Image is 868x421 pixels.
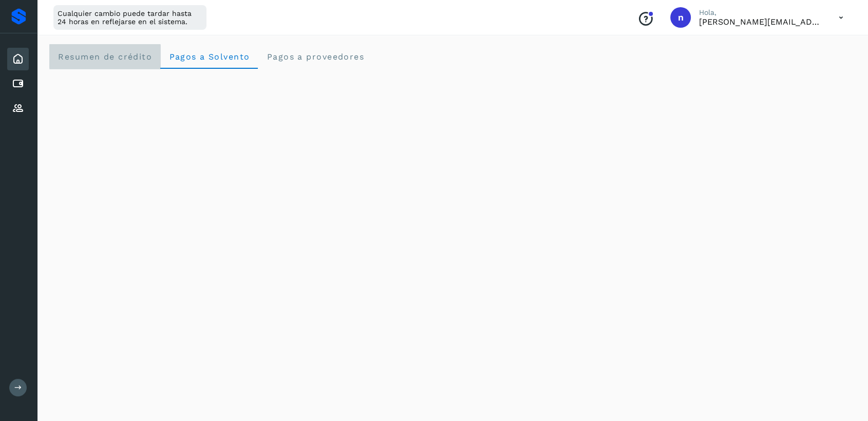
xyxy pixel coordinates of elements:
span: Resumen de crédito [58,52,152,62]
div: Proveedores [7,97,29,120]
span: Pagos a Solvento [168,52,250,62]
span: Pagos a proveedores [266,52,364,62]
div: Cualquier cambio puede tardar hasta 24 horas en reflejarse en el sistema. [53,5,206,30]
div: Inicio [7,48,29,70]
div: Cuentas por pagar [7,72,29,95]
p: nelly@shuttlecentral.com [699,17,822,27]
p: Hola, [699,8,822,17]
